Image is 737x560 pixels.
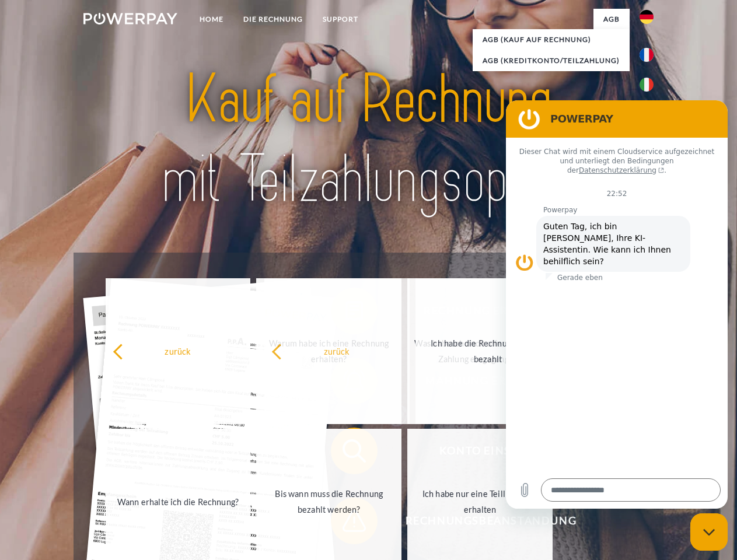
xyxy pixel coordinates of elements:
a: AGB (Kauf auf Rechnung) [473,29,630,50]
div: zurück [113,343,244,359]
div: Ich habe nur eine Teillieferung erhalten [414,486,546,517]
img: title-powerpay_de.svg [111,56,626,223]
iframe: Messaging-Fenster [506,100,728,509]
a: AGB (Kreditkonto/Teilzahlung) [473,50,630,71]
div: Wann erhalte ich die Rechnung? [113,494,244,509]
div: Bis wann muss die Rechnung bezahlt werden? [263,486,394,517]
a: Home [190,9,233,30]
iframe: Schaltfläche zum Öffnen des Messaging-Fensters; Konversation läuft [690,513,728,551]
div: zurück [271,343,403,359]
a: SUPPORT [313,9,368,30]
div: Ich habe die Rechnung bereits bezahlt [422,335,554,367]
img: it [640,78,654,92]
img: fr [640,48,654,62]
a: DIE RECHNUNG [233,9,313,30]
img: de [640,10,654,24]
a: agb [593,9,630,30]
img: logo-powerpay-white.svg [83,13,177,24]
